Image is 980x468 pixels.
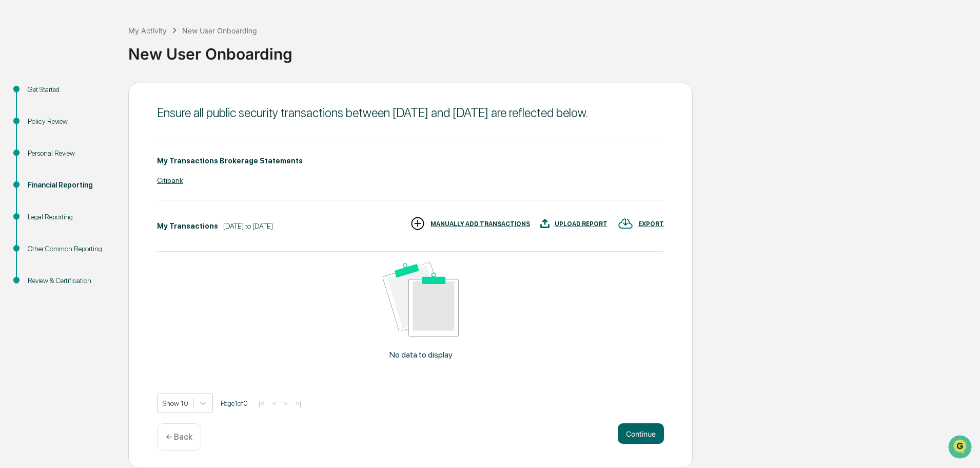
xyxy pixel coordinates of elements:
div: Personal Review [28,148,112,159]
div: My Activity [128,26,167,35]
button: Start new chat [174,82,187,94]
p: No data to display [389,350,453,360]
iframe: Open customer support [947,434,975,462]
div: Other Common Reporting [28,244,112,254]
div: MANUALLY ADD TRANSACTIONS [430,220,530,228]
a: 🔎Data Lookup [6,145,69,163]
span: Data Lookup [21,149,65,159]
button: >| [292,399,304,408]
button: < [269,399,279,408]
a: 🗄️Attestations [70,125,131,144]
div: 🗄️ [74,130,83,139]
div: Policy Review [28,116,112,127]
span: Attestations [85,129,127,140]
img: 1746055101610-c473b297-6a78-478c-a979-82029cc54cd1 [10,79,29,97]
div: [DATE] to [DATE] [223,222,273,230]
span: Page 1 of 0 [221,399,248,407]
p: How can we help? [10,22,187,38]
a: 🖐️Preclearance [6,125,70,144]
div: My Transactions [157,222,218,230]
div: UPLOAD REPORT [555,220,607,228]
div: Legal Reporting [28,212,112,222]
div: Ensure all public security transactions between [DATE] and [DATE] are reflected below. [157,105,664,120]
div: EXPORT [638,220,664,228]
a: Powered byPylon [72,174,124,182]
div: New User Onboarding [182,26,257,35]
span: Pylon [102,174,124,182]
button: |< [256,399,267,408]
div: Start new chat [35,79,168,89]
img: MANUALLY ADD TRANSACTIONS [410,216,425,231]
div: Financial Reporting [28,180,112,191]
div: Citibank [157,176,664,184]
p: ← Back [166,432,192,442]
div: We're available if you need us! [35,89,130,97]
img: UPLOAD REPORT [540,216,550,231]
div: Get Started [28,84,112,95]
div: 🔎 [10,150,18,158]
button: > [281,399,291,408]
div: 🖐️ [10,130,18,139]
button: Continue [618,423,664,444]
span: Preclearance [21,129,66,140]
img: EXPORT [618,216,633,231]
img: No data [383,263,459,337]
div: My Transactions Brokerage Statements [157,157,303,165]
div: New User Onboarding [128,36,975,63]
div: Review & Certification [28,275,112,286]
